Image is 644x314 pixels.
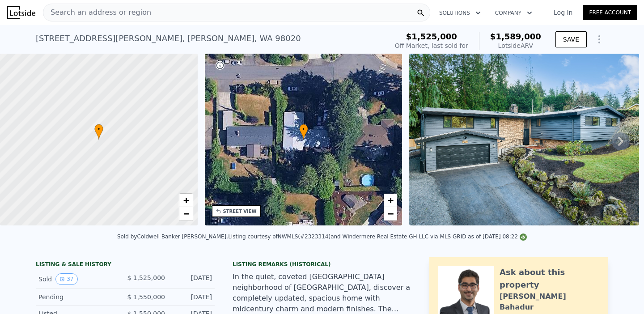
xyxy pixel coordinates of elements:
a: Zoom in [179,194,193,207]
a: Zoom out [384,207,397,221]
span: $ 1,550,000 [127,293,165,301]
div: STREET VIEW [223,208,257,215]
div: Off Market, last sold for [395,41,468,50]
a: Free Account [583,5,637,20]
button: Solutions [432,5,488,21]
a: Log In [543,8,583,17]
span: + [183,195,189,206]
div: Ask about this property [500,266,599,291]
div: [DATE] [172,293,212,301]
span: Search an address or region [43,7,151,18]
div: Lotside ARV [490,41,541,50]
span: + [388,195,394,206]
div: Listing courtesy of NWMLS (#2323314) and Windermere Real Estate GH LLC via MLS GRID as of [DATE] ... [228,233,527,240]
div: [DATE] [172,273,212,285]
a: Zoom in [384,194,397,207]
div: Sold by Coldwell Banker [PERSON_NAME] . [117,233,228,240]
div: [STREET_ADDRESS][PERSON_NAME] , [PERSON_NAME] , WA 98020 [36,32,301,45]
img: NWMLS Logo [520,233,527,241]
span: $ 1,525,000 [127,274,165,281]
span: • [94,125,103,133]
div: • [94,124,103,140]
button: Show Options [590,30,608,48]
button: Company [488,5,539,21]
div: • [299,124,308,140]
span: $1,589,000 [490,32,541,41]
span: − [183,208,189,219]
img: Lotside [7,6,35,19]
span: $1,525,000 [406,32,457,41]
a: Zoom out [179,207,193,221]
button: View historical data [55,273,77,285]
div: Sold [38,273,118,285]
div: Listing Remarks (Historical) [233,261,411,268]
span: − [388,208,394,219]
div: LISTING & SALE HISTORY [36,261,215,270]
span: • [299,125,308,133]
img: Sale: 127226335 Parcel: 103665551 [409,54,639,225]
div: [PERSON_NAME] Bahadur [500,291,599,313]
button: SAVE [555,31,587,47]
div: Pending [38,293,118,301]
